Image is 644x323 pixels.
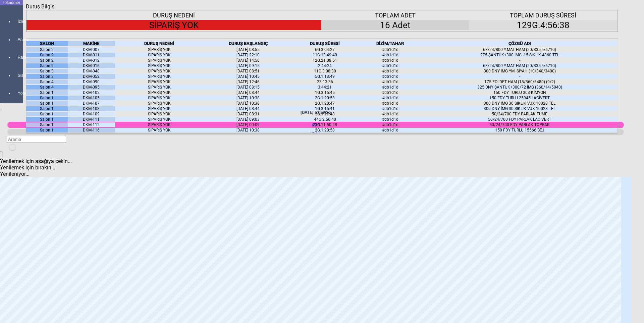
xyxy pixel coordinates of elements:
[68,53,115,57] div: DKM-011
[292,79,358,84] div: 23:13:36
[423,47,617,52] div: 68/24/800 Y.MAT HAM (20/335,5/6710)
[26,112,68,116] div: Salon 1
[358,63,423,68] div: #db1d1d
[423,85,617,90] div: 325 DNY ŞANTUK+300/72 İMG (360/14/5040)
[68,69,115,73] div: DKM-048
[204,96,292,100] div: [DATE] 10:38
[68,122,115,127] div: DKM-112
[423,53,617,57] div: 275 ŞANTUK+300 IMG -15 SIKLIK 4860 TEL
[115,101,204,106] div: SİPARİŞ YOK
[423,69,617,73] div: 300 DNY İMG YM. SİYAH (10/340/3400)
[423,112,617,116] div: 50/24/700 FDY PARLAK FÜME
[358,106,423,111] div: #db1d1d
[115,85,204,90] div: SİPARİŞ YOK
[204,74,292,79] div: [DATE] 10:45
[26,63,68,68] div: Salon 2
[292,101,358,106] div: 2G.1:20:47
[68,112,115,116] div: DKM-109
[358,96,423,100] div: #db1d1d
[423,41,617,46] div: ÇÖZGÜ ADI
[115,122,204,127] div: SİPARİŞ YOK
[204,112,292,116] div: [DATE] 08:31
[321,20,469,30] div: 16 Adet
[292,47,358,52] div: 6G.3:04:27
[68,117,115,122] div: DKM-111
[115,47,204,52] div: SİPARİŞ YOK
[68,79,115,84] div: DKM-090
[68,128,115,132] div: DKM-116
[26,3,59,10] div: Duruş Bilgisi
[68,47,115,52] div: DKM-007
[292,128,358,132] div: 2G.1:20:58
[26,101,68,106] div: Salon 1
[358,128,423,132] div: #db1d1d
[115,69,204,73] div: SİPARİŞ YOK
[358,58,423,63] div: #db1d1d
[26,96,68,100] div: Salon 1
[26,20,321,30] div: SİPARİŞ YOK
[204,41,292,46] div: DURUŞ BAŞLANGIÇ
[26,47,68,52] div: Salon 2
[423,128,617,132] div: 150 FDY TURLU 15566 BEJ
[26,41,68,46] div: SALON
[204,79,292,84] div: [DATE] 12:46
[423,117,617,122] div: 50/24/700 FDY PARLAK LACİVERT
[115,117,204,122] div: SİPARİŞ YOK
[115,90,204,95] div: SİPARİŞ YOK
[423,106,617,111] div: 300 DNY İMG 30 SIKLIK VJX 10028 TEL
[115,63,204,68] div: SİPARİŞ YOK
[26,12,321,19] div: DURUŞ NEDENİ
[358,122,423,127] div: #db1d1d
[204,85,292,90] div: [DATE] 08:15
[68,74,115,79] div: DKM-052
[26,53,68,57] div: Salon 2
[115,112,204,116] div: SİPARİŞ YOK
[358,74,423,79] div: #db1d1d
[423,79,617,84] div: 175 FOLDET HAM (18/360/6480) (9/2)
[358,112,423,116] div: #db1d1d
[204,69,292,73] div: [DATE] 08:51
[204,101,292,106] div: [DATE] 10:38
[68,41,115,46] div: MAKİNE
[292,96,358,100] div: 2G.1:20:53
[423,58,617,63] div: -
[423,96,617,100] div: 150 FDY TURLU 25945 LACİVERT
[292,74,358,79] div: 5G.1:13:49
[26,85,68,90] div: Salon 4
[321,12,469,19] div: TOPLAM ADET
[68,85,115,90] div: DKM-095
[358,90,423,95] div: #db1d1d
[292,106,358,111] div: 1G.3:15:41
[204,117,292,122] div: [DATE] 09:03
[204,58,292,63] div: [DATE] 14:50
[423,63,617,68] div: 68/24/800 Y.MAT HAM (20/335,5/6710)
[423,74,617,79] div: -
[68,63,115,68] div: DKM-016
[204,63,292,68] div: [DATE] 09:15
[292,122,358,127] div: 23G.11:50:28
[292,41,358,46] div: DURUŞ SÜRESİ
[292,112,358,116] div: 5G.3:27:48
[26,74,68,79] div: Salon 3
[358,117,423,122] div: #db1d1d
[204,47,292,52] div: [DATE] 08:55
[115,53,204,57] div: SİPARİŞ YOK
[423,101,617,106] div: 300 DNY İMG 30 SIKLIK VJX 10028 TEL
[115,106,204,111] div: SİPARİŞ YOK
[358,79,423,84] div: #db1d1d
[115,79,204,84] div: SİPARİŞ YOK
[115,41,204,46] div: DURUŞ NEDENİ
[26,117,68,122] div: Salon 1
[469,12,617,19] div: TOPLAM DURUŞ SÜRESİ
[204,128,292,132] div: [DATE] 10:38
[292,63,358,68] div: 2:44:24
[115,128,204,132] div: SİPARİŞ YOK
[358,101,423,106] div: #db1d1d
[292,85,358,90] div: 3:44:21
[26,90,68,95] div: Salon 1
[26,128,68,132] div: Salon 1
[68,101,115,106] div: DKM-107
[26,122,68,127] div: Salon 1
[423,122,617,127] div: 50/24/700 FDY PARLAK TOPRAK
[358,85,423,90] div: #db1d1d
